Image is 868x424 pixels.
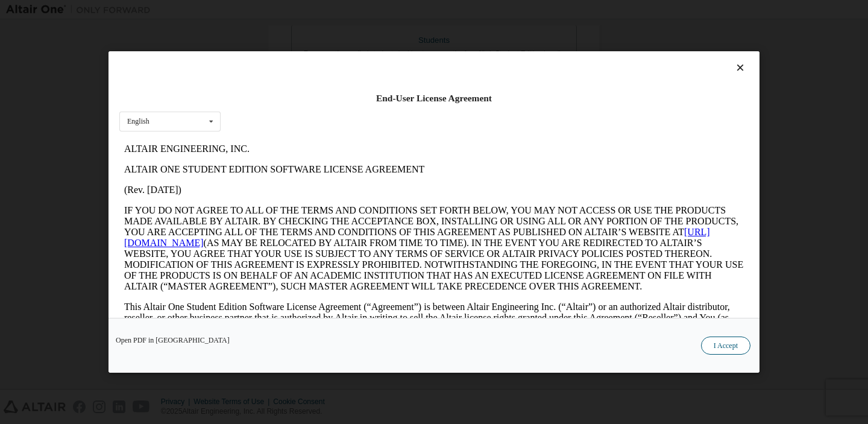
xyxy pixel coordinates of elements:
a: Open PDF in [GEOGRAPHIC_DATA] [116,337,230,344]
p: ALTAIR ENGINEERING, INC. [5,5,624,16]
p: ALTAIR ONE STUDENT EDITION SOFTWARE LICENSE AGREEMENT [5,25,624,36]
p: This Altair One Student Edition Software License Agreement (“Agreement”) is between Altair Engine... [5,163,624,206]
p: (Rev. [DATE]) [5,46,624,57]
a: [URL][DOMAIN_NAME] [5,88,591,109]
p: IF YOU DO NOT AGREE TO ALL OF THE TERMS AND CONDITIONS SET FORTH BELOW, YOU MAY NOT ACCESS OR USE... [5,66,624,153]
div: End-User License Agreement [119,92,749,104]
button: I Accept [701,337,750,355]
div: English [127,118,149,125]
